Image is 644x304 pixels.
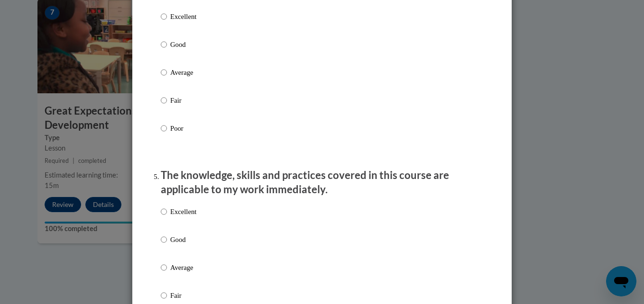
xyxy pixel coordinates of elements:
p: Average [170,67,196,78]
p: Excellent [170,206,196,217]
input: Poor [161,123,167,134]
input: Average [161,67,167,78]
input: Excellent [161,11,167,22]
p: Fair [170,290,196,301]
input: Good [161,234,167,245]
input: Good [161,39,167,50]
p: Good [170,39,196,50]
input: Average [161,262,167,273]
input: Fair [161,290,167,301]
p: Poor [170,123,196,134]
p: Excellent [170,11,196,22]
input: Fair [161,95,167,106]
p: Good [170,234,196,245]
p: Fair [170,95,196,106]
input: Excellent [161,206,167,217]
p: The knowledge, skills and practices covered in this course are applicable to my work immediately. [161,168,483,197]
p: Average [170,262,196,273]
